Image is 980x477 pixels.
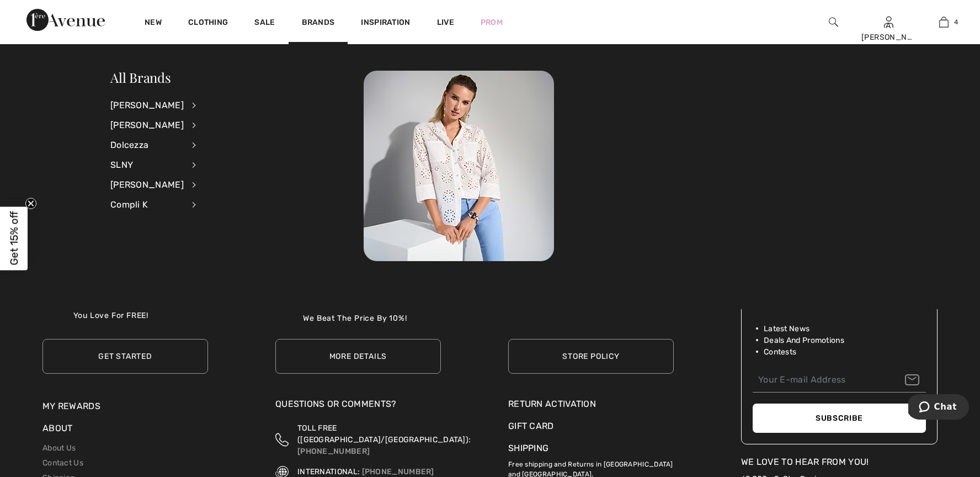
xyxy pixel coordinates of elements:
[275,422,289,457] img: Toll Free (Canada/US)
[542,298,661,320] p: Buy Now! Think About It Later!
[42,339,208,374] a: Get Started
[917,15,971,29] a: 4
[42,422,208,441] div: About
[42,443,76,453] a: About Us
[73,298,208,320] p: Collect Rewards To Order What You Love For FREE!
[110,155,184,175] div: SLNY
[110,135,184,155] div: Dolcezza
[110,115,184,135] div: [PERSON_NAME]
[364,160,554,171] a: All Brands
[508,397,674,411] a: Return Activation
[275,339,441,374] a: More Details
[25,198,36,209] button: Close teaser
[110,175,184,195] div: [PERSON_NAME]
[508,339,674,374] a: Store Policy
[508,443,548,453] a: Shipping
[42,458,83,468] a: Contact Us
[884,17,893,27] a: Sign In
[481,17,503,28] a: Prom
[753,368,926,393] input: Your E-mail Address
[188,18,228,29] a: Clothing
[26,9,105,31] img: 1ère Avenue
[764,323,809,335] span: Latest News
[110,195,184,215] div: Compli K
[437,17,454,28] a: Live
[884,15,893,29] img: My Info
[42,401,100,411] a: My Rewards
[303,312,441,335] p: We Beat The Price By 10%!
[508,420,674,433] a: Gift Card
[297,447,370,456] a: [PHONE_NUMBER]
[297,423,471,444] span: TOLL FREE ([GEOGRAPHIC_DATA]/[GEOGRAPHIC_DATA]):
[939,15,949,29] img: My Bag
[110,68,171,86] a: All Brands
[908,394,969,422] iframe: Opens a widget where you can chat to one of our agents
[145,18,162,29] a: New
[764,346,796,358] span: Contests
[8,211,20,266] span: Get 15% off
[297,467,360,476] span: INTERNATIONAL:
[954,17,958,27] span: 4
[275,397,441,416] div: Questions or Comments?
[764,335,844,346] span: Deals And Promotions
[829,15,838,29] img: search the website
[364,71,554,261] img: All Brands
[741,455,938,469] div: We Love To Hear From You!
[302,18,335,29] a: Brands
[254,18,275,29] a: Sale
[861,20,915,43] div: A [PERSON_NAME]
[110,96,184,115] div: [PERSON_NAME]
[753,404,926,433] button: Subscribe
[361,18,410,29] span: Inspiration
[362,467,434,476] a: [PHONE_NUMBER]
